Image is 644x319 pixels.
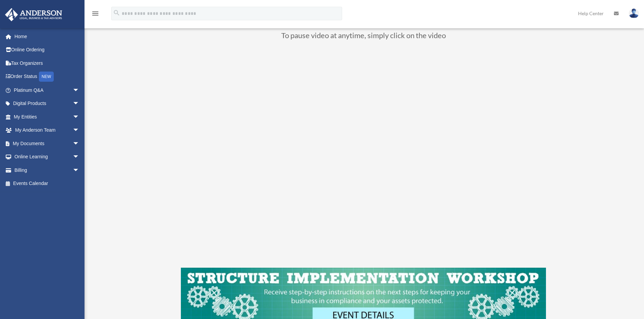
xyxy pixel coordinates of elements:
[5,110,90,124] a: My Entitiesarrow_drop_down
[73,163,86,177] span: arrow_drop_down
[73,110,86,124] span: arrow_drop_down
[181,53,546,258] iframe: LLC Binder Walkthrough
[5,30,90,43] a: Home
[73,97,86,111] span: arrow_drop_down
[113,9,120,17] i: search
[5,83,90,97] a: Platinum Q&Aarrow_drop_down
[5,150,90,164] a: Online Learningarrow_drop_down
[181,32,546,43] h3: To pause video at anytime, simply click on the video
[5,137,90,150] a: My Documentsarrow_drop_down
[5,70,90,84] a: Order StatusNEW
[39,72,54,82] div: NEW
[73,150,86,164] span: arrow_drop_down
[5,124,90,137] a: My Anderson Teamarrow_drop_down
[5,56,90,70] a: Tax Organizers
[73,124,86,137] span: arrow_drop_down
[5,97,90,110] a: Digital Productsarrow_drop_down
[91,9,99,18] i: menu
[5,43,90,57] a: Online Ordering
[3,8,64,21] img: Anderson Advisors Platinum Portal
[5,163,90,177] a: Billingarrow_drop_down
[5,177,90,190] a: Events Calendar
[73,137,86,151] span: arrow_drop_down
[73,83,86,97] span: arrow_drop_down
[629,8,639,18] img: User Pic
[91,12,99,18] a: menu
